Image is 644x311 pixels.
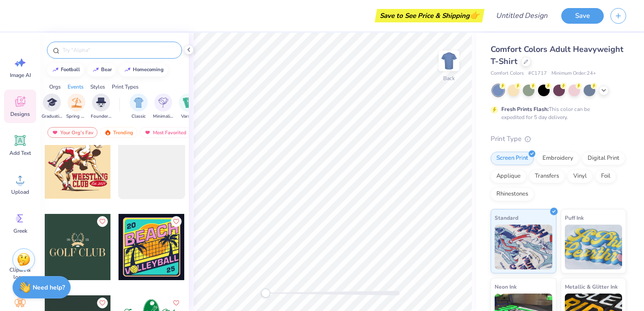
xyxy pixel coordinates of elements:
button: bear [87,63,116,77]
input: Try "Alpha" [62,46,176,55]
input: Untitled Design [489,7,555,25]
span: # C1717 [528,70,547,77]
button: filter button [66,94,87,120]
div: Vinyl [568,170,593,183]
div: homecoming [133,67,164,72]
div: Embroidery [537,152,579,165]
img: trend_line.gif [92,67,99,72]
img: Varsity Image [183,98,193,108]
button: football [47,63,84,77]
span: Spring Break [66,113,87,120]
img: Graduation Image [47,98,57,108]
span: Standard [495,213,518,222]
span: Minimalist [153,113,174,120]
div: Applique [491,170,526,183]
button: filter button [130,94,148,120]
button: Like [97,216,108,227]
img: Spring Break Image [72,98,82,108]
div: Save to See Price & Shipping [377,9,482,22]
div: Back [443,74,455,82]
span: Clipart & logos [5,266,35,281]
button: filter button [91,94,111,120]
img: most_fav.gif [51,129,59,136]
div: bear [101,67,112,72]
button: filter button [42,94,62,120]
div: football [61,67,80,72]
div: Accessibility label [261,289,270,298]
div: Styles [90,83,105,91]
span: Comfort Colors Adult Heavyweight T-Shirt [491,44,623,67]
div: Digital Print [582,152,625,165]
img: most_fav.gif [144,129,151,136]
img: Founder’s Day Image [96,98,106,108]
div: filter for Spring Break [66,94,87,120]
div: filter for Classic [130,94,148,120]
div: filter for Founder’s Day [91,94,111,120]
button: Save [561,8,604,24]
button: filter button [153,94,174,120]
span: Graduation [42,113,62,120]
div: Screen Print [491,152,534,165]
div: Orgs [49,83,61,91]
span: Metallic & Glitter Ink [565,282,618,291]
span: Add Text [9,149,31,157]
button: Like [171,216,182,227]
img: Classic Image [134,98,144,108]
strong: Need help? [33,283,65,292]
span: Varsity [181,113,195,120]
span: Puff Ink [565,213,584,222]
img: Puff Ink [565,225,623,269]
div: Transfers [529,170,565,183]
div: Most Favorited [140,127,191,138]
div: filter for Graduation [42,94,62,120]
button: homecoming [119,63,168,77]
span: Minimum Order: 24 + [551,70,596,77]
img: trend_line.gif [124,67,131,72]
img: trend_line.gif [52,67,59,72]
span: Upload [11,188,29,196]
strong: Fresh Prints Flash: [501,106,549,113]
button: filter button [179,94,197,120]
div: filter for Minimalist [153,94,174,120]
img: Standard [495,225,552,269]
span: Greek [13,227,27,234]
div: Foil [595,170,616,183]
span: Image AI [10,72,31,79]
span: Classic [131,113,146,120]
div: Events [68,83,84,91]
span: Founder’s Day [91,113,111,120]
div: Print Types [112,83,139,91]
div: Trending [100,127,137,138]
span: Neon Ink [495,282,517,291]
span: Designs [10,111,30,118]
div: Rhinestones [491,187,534,201]
span: Comfort Colors [491,70,524,77]
button: Like [171,298,182,308]
img: Back [440,52,458,70]
div: Print Type [491,134,626,144]
img: Minimalist Image [158,98,168,108]
div: Your Org's Fav [47,127,97,138]
div: This color can be expedited for 5 day delivery. [501,105,611,121]
img: trending.gif [104,129,111,136]
div: filter for Varsity [179,94,197,120]
button: Like [97,298,108,308]
span: 👉 [470,10,479,21]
